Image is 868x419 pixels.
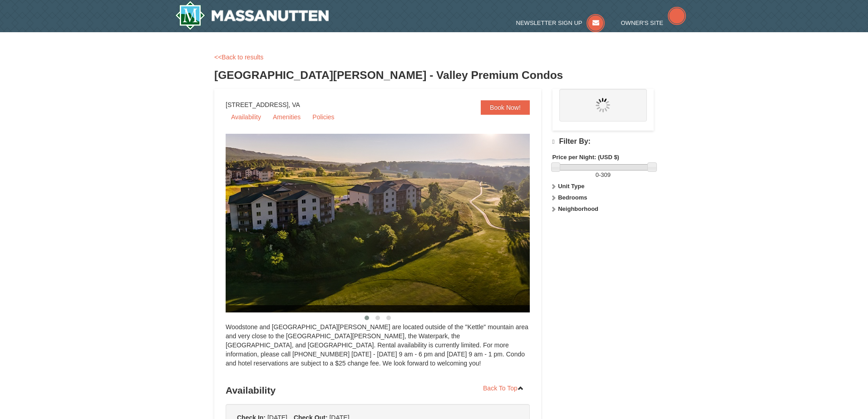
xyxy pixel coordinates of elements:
[226,134,552,312] img: 19219041-4-ec11c166.jpg
[175,1,329,30] img: Massanutten Resort Logo
[477,381,530,395] a: Back To Top
[226,322,530,377] div: Woodstone and [GEOGRAPHIC_DATA][PERSON_NAME] are located outside of the "Kettle" mountain area an...
[596,171,599,178] span: 0
[558,194,587,201] strong: Bedrooms
[552,154,619,161] strong: Price per Night: (USD $)
[558,183,584,190] strong: Unit Type
[621,19,664,26] span: Owner's Site
[226,381,530,400] h3: Availability
[558,205,598,212] strong: Neighborhood
[552,137,654,146] h4: Filter By:
[516,19,605,26] a: Newsletter Sign Up
[175,1,329,30] a: Massanutten Resort
[481,100,530,115] a: Book Now!
[226,110,266,124] a: Availability
[552,171,654,180] label: -
[516,19,582,26] span: Newsletter Sign Up
[596,98,610,112] img: wait.gif
[601,171,611,178] span: 309
[214,54,263,61] a: <<Back to results
[214,66,654,84] h3: [GEOGRAPHIC_DATA][PERSON_NAME] - Valley Premium Condos
[307,110,340,124] a: Policies
[267,110,306,124] a: Amenities
[621,19,686,26] a: Owner's Site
